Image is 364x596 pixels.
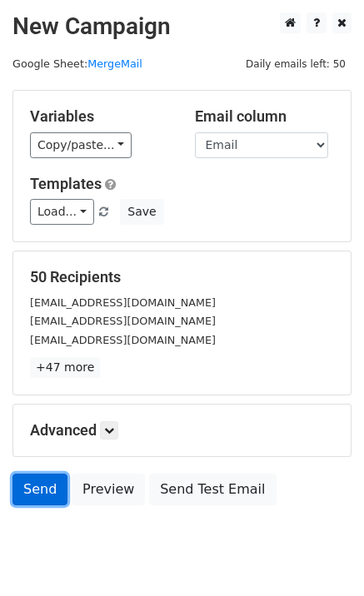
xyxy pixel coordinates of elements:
h5: Variables [30,107,170,126]
small: [EMAIL_ADDRESS][DOMAIN_NAME] [30,296,216,309]
iframe: Chat Widget [281,516,364,596]
small: [EMAIL_ADDRESS][DOMAIN_NAME] [30,334,216,346]
a: MergeMail [87,57,142,70]
span: Daily emails left: 50 [240,55,352,73]
a: Load... [30,199,94,225]
h2: New Campaign [12,12,352,41]
a: Templates [30,175,102,192]
a: Preview [72,474,145,505]
small: Google Sheet: [12,57,142,70]
a: Send Test Email [149,474,276,505]
h5: Advanced [30,421,334,440]
h5: 50 Recipients [30,268,334,286]
a: Send [12,474,67,505]
a: Daily emails left: 50 [240,57,352,70]
h5: Email column [195,107,335,126]
a: Copy/paste... [30,132,132,158]
button: Save [120,199,163,225]
small: [EMAIL_ADDRESS][DOMAIN_NAME] [30,315,216,327]
a: +47 more [30,357,100,378]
